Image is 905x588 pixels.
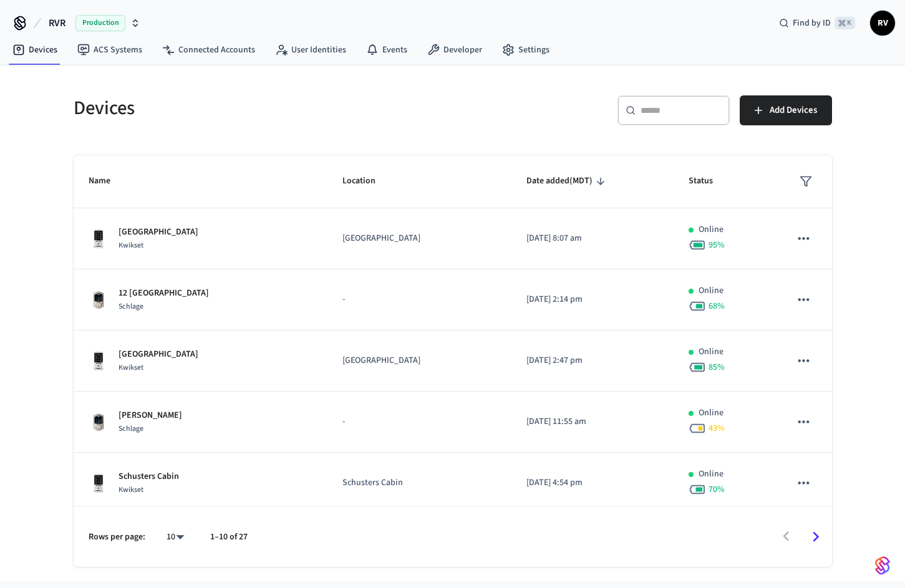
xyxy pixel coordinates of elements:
span: Name [89,171,127,191]
span: 95 % [709,239,725,251]
span: Status [689,171,729,191]
span: Find by ID [793,17,831,29]
span: Add Devices [770,102,817,118]
p: Online [699,345,724,359]
p: [DATE] 2:14 pm [526,293,659,306]
button: Go to next page [801,522,830,551]
a: Devices [2,39,67,61]
p: 12 [GEOGRAPHIC_DATA] [119,287,209,300]
div: 10 [160,528,190,546]
p: [GEOGRAPHIC_DATA] [119,348,198,361]
div: Find by ID⌘ K [769,12,865,34]
img: Schlage Sense Smart Deadbolt with Camelot Trim, Front [89,412,109,432]
span: Kwikset [119,362,143,373]
p: Schusters Cabin [119,470,179,483]
p: [DATE] 2:47 pm [526,354,659,367]
a: Developer [417,39,492,61]
span: Schlage [119,423,143,434]
h5: Devices [74,95,445,121]
span: RVR [49,16,65,31]
p: - [342,415,497,428]
p: [DATE] 8:07 am [526,232,659,245]
button: RV [870,11,895,36]
span: 85 % [709,361,725,374]
span: ⌘ K [835,17,855,29]
p: 1–10 of 27 [210,531,248,544]
span: Schlage [119,301,143,312]
span: 68 % [709,300,725,312]
p: Online [699,284,724,297]
p: [GEOGRAPHIC_DATA] [342,232,497,245]
span: Date added(MDT) [526,171,609,191]
img: Kwikset Halo Touchscreen Wifi Enabled Smart Lock, Polished Chrome, Front [89,473,109,493]
span: Kwikset [119,240,143,251]
a: User Identities [265,39,356,61]
a: ACS Systems [67,39,152,61]
p: Rows per page: [89,531,145,544]
p: [DATE] 4:54 pm [526,476,659,489]
a: Connected Accounts [152,39,265,61]
p: Schusters Cabin [342,476,497,489]
p: - [342,293,497,306]
p: [GEOGRAPHIC_DATA] [342,354,497,367]
img: SeamLogoGradient.69752ec5.svg [875,556,890,576]
a: Settings [492,39,559,61]
img: Schlage Sense Smart Deadbolt with Camelot Trim, Front [89,290,109,310]
span: Kwikset [119,484,143,495]
img: Kwikset Halo Touchscreen Wifi Enabled Smart Lock, Polished Chrome, Front [89,351,109,371]
a: Events [356,39,417,61]
p: Online [699,468,724,481]
p: [PERSON_NAME] [119,409,182,422]
span: Location [342,171,392,191]
img: Kwikset Halo Touchscreen Wifi Enabled Smart Lock, Polished Chrome, Front [89,229,109,249]
span: 70 % [709,483,725,496]
p: Online [699,223,724,236]
p: [GEOGRAPHIC_DATA] [119,226,198,239]
button: Add Devices [740,95,832,125]
span: RV [871,12,894,34]
p: Online [699,407,724,420]
p: [DATE] 11:55 am [526,415,659,428]
span: 43 % [709,422,725,435]
span: Production [75,15,125,31]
